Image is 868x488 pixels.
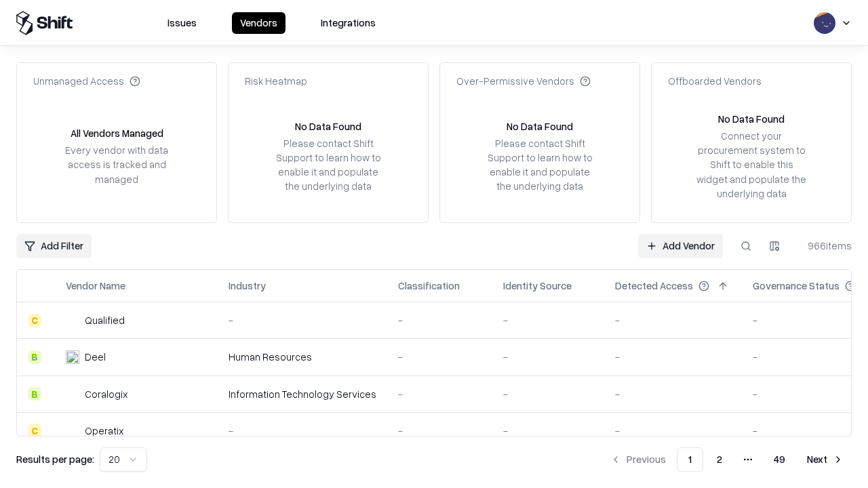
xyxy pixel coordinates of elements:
[229,279,266,293] div: Industry
[398,279,460,293] div: Classification
[66,350,79,364] img: Deel
[159,12,205,34] button: Issues
[28,424,41,437] div: C
[28,314,41,327] div: C
[763,447,796,472] button: 49
[85,350,106,364] div: Deel
[668,74,762,88] div: Offboarded Vendors
[229,424,376,438] div: -
[33,74,140,88] div: Unmanaged Access
[229,350,376,364] div: Human Resources
[398,424,481,438] div: -
[638,234,723,258] a: Add Vendor
[398,387,481,401] div: -
[71,126,163,140] div: All Vendors Managed
[797,239,852,253] div: 966 items
[602,447,852,472] nav: pagination
[28,350,41,364] div: B
[60,143,173,186] div: Every vendor with data access is tracked and managed
[66,314,79,327] img: Qualified
[503,387,593,401] div: -
[615,387,731,401] div: -
[615,350,731,364] div: -
[66,279,125,293] div: Vendor Name
[66,424,79,437] img: Operatix
[503,313,593,327] div: -
[28,387,41,401] div: B
[398,313,481,327] div: -
[615,424,731,438] div: -
[484,136,596,194] div: Please contact Shift Support to learn how to enable it and populate the underlying data
[398,350,481,364] div: -
[85,387,127,401] div: Coralogix
[753,279,840,293] div: Governance Status
[245,74,307,88] div: Risk Heatmap
[695,129,808,201] div: Connect your procurement system to Shift to enable this widget and populate the underlying data
[706,447,733,472] button: 2
[16,234,92,258] button: Add Filter
[677,447,703,472] button: 1
[503,350,593,364] div: -
[272,136,384,194] div: Please contact Shift Support to learn how to enable it and populate the underlying data
[507,119,573,134] div: No Data Found
[503,279,572,293] div: Identity Source
[718,112,785,126] div: No Data Found
[16,452,94,466] p: Results per page:
[85,313,125,327] div: Qualified
[66,387,79,401] img: Coralogix
[615,313,731,327] div: -
[615,279,693,293] div: Detected Access
[503,424,593,438] div: -
[229,387,376,401] div: Information Technology Services
[229,313,376,327] div: -
[85,424,123,438] div: Operatix
[313,12,384,34] button: Integrations
[295,119,361,134] div: No Data Found
[456,74,591,88] div: Over-Permissive Vendors
[799,447,852,472] button: Next
[232,12,285,34] button: Vendors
